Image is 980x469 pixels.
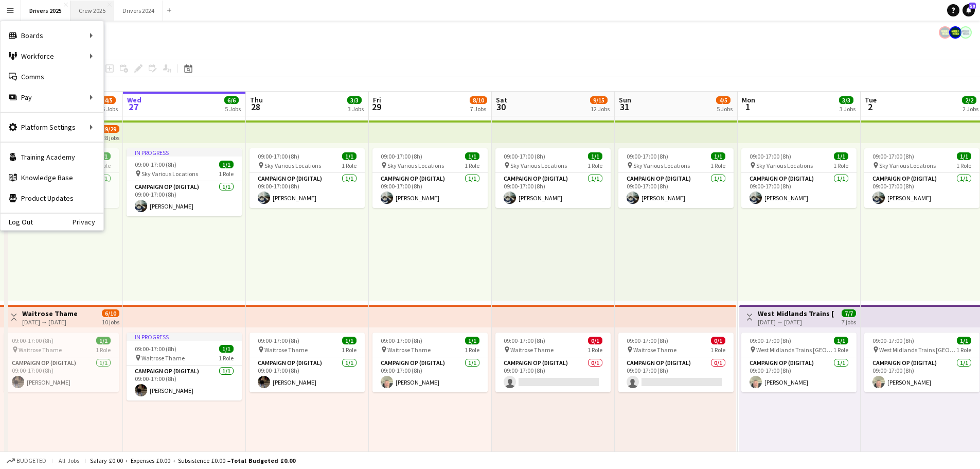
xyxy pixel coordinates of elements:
[957,152,971,160] span: 1/1
[872,337,914,344] span: 09:00-17:00 (8h)
[864,333,979,392] div: 09:00-17:00 (8h)1/1 West Midlands Trains [GEOGRAPHIC_DATA]1 RoleCampaign Op (Digital)1/109:00-17:...
[465,162,479,169] span: 1 Role
[372,148,488,208] app-job-card: 09:00-17:00 (8h)1/1 Sky Various Locations1 RoleCampaign Op (Digital)1/109:00-17:00 (8h)[PERSON_NAME]
[879,162,936,169] span: Sky Various Locations
[342,162,357,169] span: 1 Role
[740,101,755,113] span: 1
[219,170,234,178] span: 1 Role
[510,346,554,354] span: Waitrose Thame
[102,317,119,326] div: 10 jobs
[865,95,877,105] span: Tue
[5,455,48,466] button: Budgeted
[250,357,365,392] app-card-role: Campaign Op (Digital)1/109:00-17:00 (8h)[PERSON_NAME]
[1,188,103,209] a: Product Updates
[127,181,242,216] app-card-role: Campaign Op (Digital)1/109:00-17:00 (8h)[PERSON_NAME]
[127,333,242,401] div: In progress09:00-17:00 (8h)1/1 Waitrose Thame1 RoleCampaign Op (Digital)1/109:00-17:00 (8h)[PERSO...
[96,337,111,344] span: 1/1
[348,105,364,113] div: 3 Jobs
[1,218,33,226] a: Log Out
[248,101,263,113] span: 28
[618,357,734,392] app-card-role: Campaign Op (Digital)0/109:00-17:00 (8h)
[373,95,381,105] span: Fri
[711,152,725,160] span: 1/1
[1,66,103,87] a: Comms
[141,354,185,362] span: Waitrose Thame
[864,148,979,208] app-job-card: 09:00-17:00 (8h)1/1 Sky Various Locations1 RoleCampaign Op (Digital)1/109:00-17:00 (8h)[PERSON_NAME]
[949,26,961,39] app-user-avatar: Nicola Price
[470,105,487,113] div: 7 Jobs
[387,346,431,354] span: Waitrose Thame
[590,96,608,104] span: 9/15
[127,366,242,401] app-card-role: Campaign Op (Digital)1/109:00-17:00 (8h)[PERSON_NAME]
[1,117,103,137] div: Platform Settings
[126,101,141,113] span: 27
[591,105,610,113] div: 12 Jobs
[717,105,733,113] div: 5 Jobs
[127,148,242,216] div: In progress09:00-17:00 (8h)1/1 Sky Various Locations1 RoleCampaign Op (Digital)1/109:00-17:00 (8h...
[840,105,856,113] div: 3 Jobs
[833,346,848,354] span: 1 Role
[842,309,856,317] span: 7/7
[372,173,488,208] app-card-role: Campaign Op (Digital)1/109:00-17:00 (8h)[PERSON_NAME]
[21,1,70,21] button: Drivers 2025
[872,152,914,160] span: 09:00-17:00 (8h)
[90,457,295,464] div: Salary £0.00 + Expenses £0.00 + Subsistence £0.00 =
[504,152,545,160] span: 09:00-17:00 (8h)
[956,162,971,169] span: 1 Role
[22,318,78,326] div: [DATE] → [DATE]
[224,96,239,104] span: 6/6
[127,148,242,157] div: In progress
[962,96,976,104] span: 2/2
[618,173,734,208] app-card-role: Campaign Op (Digital)1/109:00-17:00 (8h)[PERSON_NAME]
[57,457,81,464] span: All jobs
[135,345,176,353] span: 09:00-17:00 (8h)
[618,148,734,208] app-job-card: 09:00-17:00 (8h)1/1 Sky Various Locations1 RoleCampaign Op (Digital)1/109:00-17:00 (8h)[PERSON_NAME]
[834,337,848,344] span: 1/1
[250,148,365,208] div: 09:00-17:00 (8h)1/1 Sky Various Locations1 RoleCampaign Op (Digital)1/109:00-17:00 (8h)[PERSON_NAME]
[101,96,116,104] span: 4/5
[756,162,813,169] span: Sky Various Locations
[22,309,78,318] h3: Waitrose Thame
[495,148,611,208] app-job-card: 09:00-17:00 (8h)1/1 Sky Various Locations1 RoleCampaign Op (Digital)1/109:00-17:00 (8h)[PERSON_NAME]
[879,346,956,354] span: West Midlands Trains [GEOGRAPHIC_DATA]
[16,457,46,464] span: Budgeted
[372,333,488,392] div: 09:00-17:00 (8h)1/1 Waitrose Thame1 RoleCampaign Op (Digital)1/109:00-17:00 (8h)[PERSON_NAME]
[588,152,602,160] span: 1/1
[70,1,114,21] button: Crew 2025
[381,152,422,160] span: 09:00-17:00 (8h)
[833,162,848,169] span: 1 Role
[4,333,119,392] div: 09:00-17:00 (8h)1/1 Waitrose Thame1 RoleCampaign Op (Digital)1/109:00-17:00 (8h)[PERSON_NAME]
[864,173,979,208] app-card-role: Campaign Op (Digital)1/109:00-17:00 (8h)[PERSON_NAME]
[716,96,730,104] span: 4/5
[342,152,357,160] span: 1/1
[135,161,176,168] span: 09:00-17:00 (8h)
[619,95,631,105] span: Sun
[264,162,321,169] span: Sky Various Locations
[710,346,725,354] span: 1 Role
[99,125,119,133] span: 19/29
[4,357,119,392] app-card-role: Campaign Op (Digital)1/109:00-17:00 (8h)[PERSON_NAME]
[627,152,668,160] span: 09:00-17:00 (8h)
[633,162,690,169] span: Sky Various Locations
[127,95,141,105] span: Wed
[864,357,979,392] app-card-role: Campaign Op (Digital)1/109:00-17:00 (8h)[PERSON_NAME]
[264,346,308,354] span: Waitrose Thame
[496,95,507,105] span: Sat
[618,333,734,392] app-job-card: 09:00-17:00 (8h)0/1 Waitrose Thame1 RoleCampaign Op (Digital)0/109:00-17:00 (8h)
[633,346,676,354] span: Waitrose Thame
[1,46,103,66] div: Workforce
[834,152,848,160] span: 1/1
[141,170,198,178] span: Sky Various Locations
[96,346,111,354] span: 1 Role
[741,148,857,208] app-job-card: 09:00-17:00 (8h)1/1 Sky Various Locations1 RoleCampaign Op (Digital)1/109:00-17:00 (8h)[PERSON_NAME]
[465,337,479,344] span: 1/1
[588,337,602,344] span: 0/1
[12,337,54,344] span: 09:00-17:00 (8h)
[510,162,567,169] span: Sky Various Locations
[342,337,357,344] span: 1/1
[1,147,103,167] a: Training Academy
